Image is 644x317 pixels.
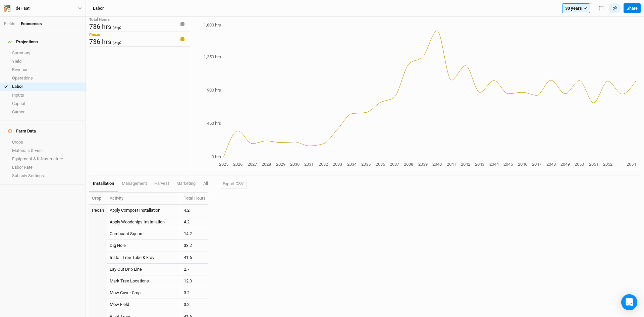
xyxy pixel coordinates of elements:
span: All [203,181,208,186]
tspan: 2048 [546,162,556,167]
a: Dig Hole [110,243,126,248]
a: Lay Out Drip Line [110,267,142,272]
span: Pecan [89,32,100,37]
a: Mow Field [110,302,129,307]
span: 736 hrs [89,23,111,31]
div: Open Intercom Messenger [621,294,637,310]
tspan: 2049 [560,162,570,167]
tspan: 2035 [361,162,371,167]
tspan: 2031 [304,162,314,167]
tspan: 2030 [290,162,300,167]
div: deHaati [16,5,31,12]
tspan: 2036 [376,162,385,167]
a: Apply Compost Installation [110,208,160,213]
tspan: 2040 [432,162,442,167]
tspan: 2052 [603,162,612,167]
tspan: 900 hrs [207,88,221,93]
tspan: 2050 [575,162,584,167]
tspan: 450 hrs [207,121,221,126]
tspan: 2051 [589,162,598,167]
tspan: 2046 [518,162,527,167]
td: 41.6 [181,252,208,264]
td: Pecan [89,205,107,216]
th: Total Hours [181,193,208,205]
h3: Labor [93,6,104,11]
a: Install Tree Tube & Fray [110,255,154,260]
button: Share [624,3,641,13]
tspan: 2043 [475,162,484,167]
tspan: 1,800 hrs [204,22,221,28]
span: installation [93,181,114,186]
tspan: 2054 [627,162,636,167]
td: 33.2 [181,240,208,252]
td: 4.2 [181,205,208,216]
span: marketing [176,181,196,186]
span: Total Hours [89,17,110,22]
tspan: 2025 [219,162,228,167]
div: Farm Data [8,128,36,134]
tspan: 2033 [333,162,342,167]
span: harvest [154,181,169,186]
tspan: 2032 [319,162,328,167]
span: (Avg) [113,25,121,30]
span: 736 hrs [89,38,111,46]
span: management [122,181,147,186]
tspan: 2038 [404,162,413,167]
tspan: 2028 [262,162,271,167]
span: (Avg) [113,41,121,45]
td: 14.2 [181,228,208,240]
tspan: 2034 [347,162,357,167]
div: Projections [8,39,38,45]
button: Export CSV [220,179,247,189]
a: Cardboard Square [110,231,144,236]
div: Economics [21,21,42,27]
tspan: 1,350 hrs [204,54,221,59]
a: Fields [4,21,15,26]
tspan: 2047 [532,162,541,167]
tspan: 2044 [489,162,499,167]
tspan: 2037 [390,162,399,167]
td: 4.2 [181,216,208,228]
td: 12.0 [181,275,208,287]
td: 3.2 [181,287,208,299]
a: Apply Woodchips Installation [110,219,165,224]
tspan: 2042 [461,162,470,167]
button: 30 years [562,3,590,13]
tspan: 0 hrs [212,154,221,159]
a: Mark Tree Locations [110,278,149,283]
th: Activity [107,193,181,205]
tspan: 2041 [447,162,456,167]
td: 2.7 [181,264,208,275]
button: deHaati [3,5,82,12]
a: Mow Cover Crop [110,290,141,295]
td: 3.2 [181,299,208,311]
tspan: 2029 [276,162,285,167]
tspan: 2045 [503,162,513,167]
tspan: 2027 [248,162,257,167]
tspan: 2026 [233,162,243,167]
th: Crop [89,193,107,205]
tspan: 2039 [418,162,428,167]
